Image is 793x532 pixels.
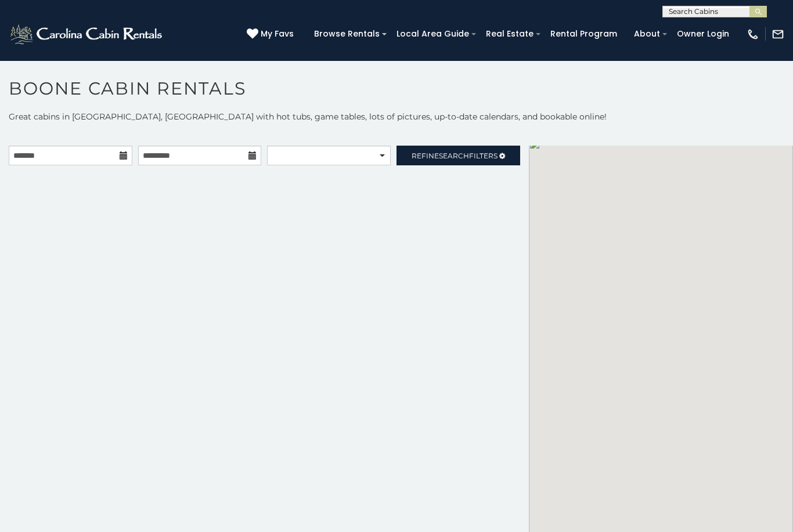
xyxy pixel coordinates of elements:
[628,25,666,43] a: About
[396,146,520,165] a: RefineSearchFilters
[671,25,735,43] a: Owner Login
[261,28,294,40] span: My Favs
[545,25,623,43] a: Rental Program
[412,151,498,160] span: Refine Filters
[747,28,759,41] img: phone-regular-white.png
[772,28,784,41] img: mail-regular-white.png
[480,25,539,43] a: Real Estate
[308,25,385,43] a: Browse Rentals
[9,23,165,46] img: White-1-2.png
[391,25,475,43] a: Local Area Guide
[439,151,469,160] span: Search
[247,28,297,41] a: My Favs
